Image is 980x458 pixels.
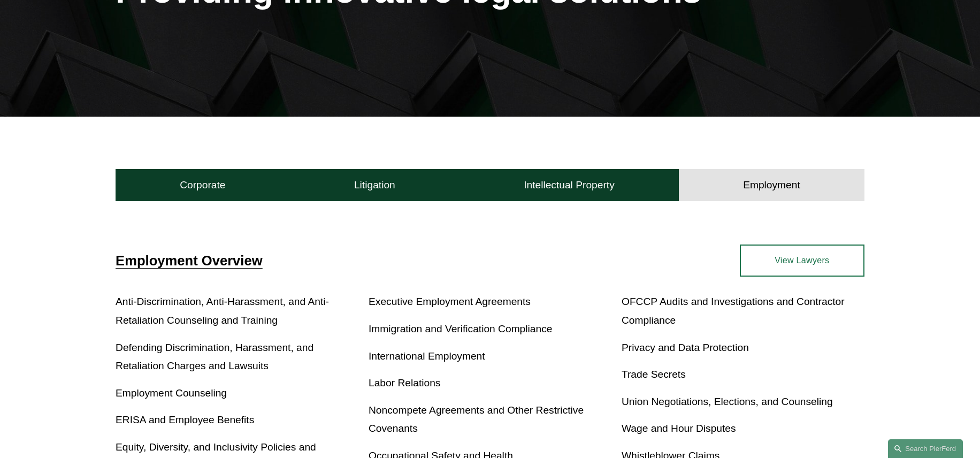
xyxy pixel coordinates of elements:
a: Employment Counseling [116,387,227,399]
a: OFCCP Audits and Investigations and Contractor Compliance [622,296,845,326]
a: Defending Discrimination, Harassment, and Retaliation Charges and Lawsuits [116,342,313,372]
h4: Employment [743,179,800,192]
a: Search this site [888,439,963,458]
a: Trade Secrets [622,369,686,380]
a: Union Negotiations, Elections, and Counseling [622,396,833,407]
a: Employment Overview [116,253,263,268]
a: View Lawyers [740,245,864,277]
a: International Employment [369,350,485,362]
a: Labor Relations [369,377,440,388]
a: Privacy and Data Protection [622,342,749,353]
a: Noncompete Agreements and Other Restrictive Covenants [369,404,584,434]
a: Executive Employment Agreements [369,296,531,307]
a: Immigration and Verification Compliance [369,323,552,334]
a: ERISA and Employee Benefits [116,414,254,425]
h4: Intellectual Property [524,179,615,192]
h4: Litigation [354,179,395,192]
h4: Corporate [180,179,225,192]
a: Anti-Discrimination, Anti-Harassment, and Anti-Retaliation Counseling and Training [116,296,329,326]
a: Wage and Hour Disputes [622,423,736,434]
